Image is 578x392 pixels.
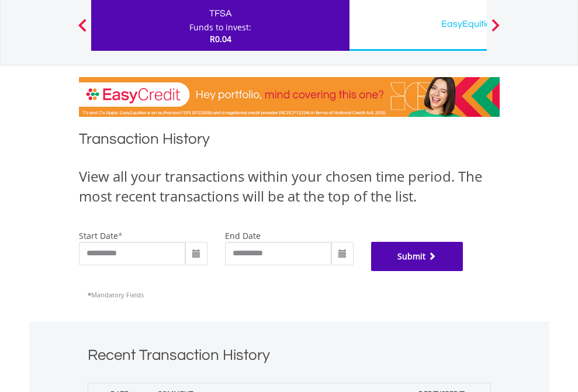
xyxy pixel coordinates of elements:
button: Previous [71,25,94,36]
label: end date [225,230,261,241]
span: Mandatory Fields [88,290,144,299]
button: Next [484,25,507,36]
div: View all your transactions within your chosen time period. The most recent transactions will be a... [79,166,500,207]
h1: Transaction History [79,129,500,155]
label: start date [79,230,118,241]
div: Funds to invest: [189,22,251,33]
span: R0.04 [210,33,231,44]
img: EasyCredit Promotion Banner [79,77,500,117]
div: TFSA [98,5,342,22]
button: Submit [371,242,463,271]
h1: Recent Transaction History [88,345,491,371]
